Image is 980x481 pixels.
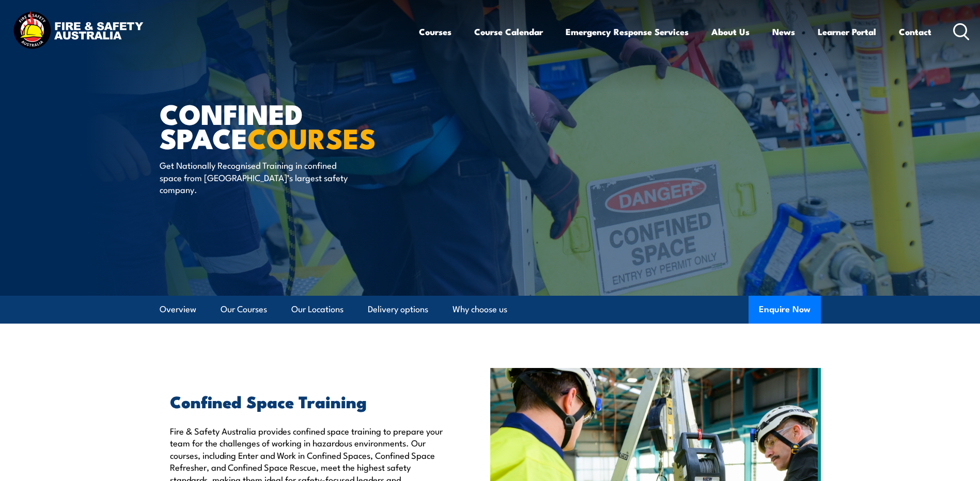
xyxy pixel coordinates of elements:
strong: COURSES [247,116,376,158]
a: News [772,18,795,45]
a: Contact [899,18,931,45]
h1: Confined Space [160,101,415,149]
button: Enquire Now [749,296,821,324]
a: Emergency Response Services [566,18,689,45]
a: Why choose us [453,296,507,323]
a: Course Calendar [474,18,543,45]
a: Learner Portal [818,18,876,45]
h2: Confined Space Training [170,394,443,408]
a: Our Locations [291,296,344,323]
a: Overview [160,296,196,323]
p: Get Nationally Recognised Training in confined space from [GEOGRAPHIC_DATA]’s largest safety comp... [160,159,348,195]
a: Courses [419,18,452,45]
a: About Us [711,18,750,45]
a: Our Courses [221,296,267,323]
a: Delivery options [368,296,428,323]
